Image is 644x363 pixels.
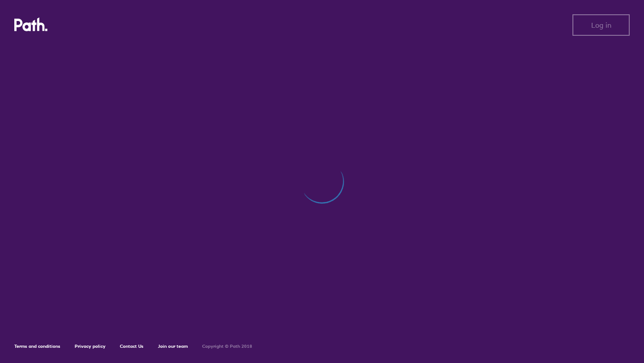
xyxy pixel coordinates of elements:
[120,343,144,349] a: Contact Us
[75,343,106,349] a: Privacy policy
[202,344,252,349] h6: Copyright © Path 2018
[158,343,188,349] a: Join our team
[572,14,630,36] button: Log in
[14,343,60,349] a: Terms and conditions
[591,21,611,29] span: Log in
